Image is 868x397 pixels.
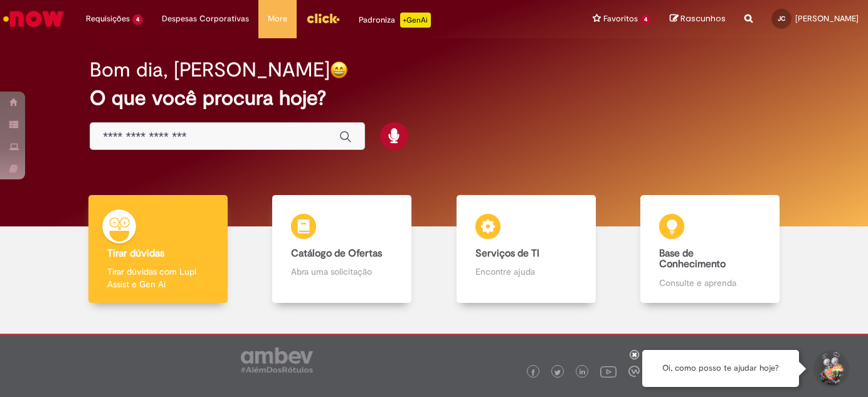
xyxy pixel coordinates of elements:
p: Consulte e aprenda [659,277,761,289]
img: logo_footer_ambev_rotulo_gray.png [241,347,313,373]
span: 4 [132,14,143,25]
h2: O que você procura hoje? [90,87,778,109]
p: Encontre ajuda [475,265,577,278]
img: logo_footer_workplace.png [628,366,640,377]
span: Despesas Corporativas [162,13,249,25]
p: +GenAi [400,13,431,28]
div: Padroniza [359,13,431,28]
a: Rascunhos [670,13,726,25]
img: logo_footer_youtube.png [600,363,617,379]
img: logo_footer_twitter.png [554,369,561,376]
h2: Bom dia, [PERSON_NAME] [90,59,330,81]
button: Iniciar Conversa de Suporte [812,350,849,388]
p: Abra uma solicitação [291,265,393,278]
b: Catálogo de Ofertas [291,247,382,260]
span: [PERSON_NAME] [795,13,859,24]
a: Catálogo de Ofertas Abra uma solicitação [250,195,435,304]
img: happy-face.png [330,61,348,79]
img: logo_footer_facebook.png [530,369,536,376]
span: Requisições [86,13,130,25]
a: Base de Conhecimento Consulte e aprenda [618,195,803,304]
p: Tirar dúvidas com Lupi Assist e Gen Ai [107,265,209,290]
span: 4 [640,14,651,25]
img: logo_footer_linkedin.png [580,369,586,376]
span: Favoritos [603,13,638,25]
div: Oi, como posso te ajudar hoje? [642,350,799,387]
b: Serviços de TI [475,247,539,260]
b: Tirar dúvidas [107,247,164,260]
span: JC [778,14,785,23]
span: Rascunhos [680,13,726,24]
img: ServiceNow [1,6,66,31]
span: More [268,13,287,25]
a: Tirar dúvidas Tirar dúvidas com Lupi Assist e Gen Ai [66,195,250,304]
a: Serviços de TI Encontre ajuda [434,195,618,304]
img: click_logo_yellow_360x200.png [306,9,340,28]
b: Base de Conhecimento [659,247,726,271]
